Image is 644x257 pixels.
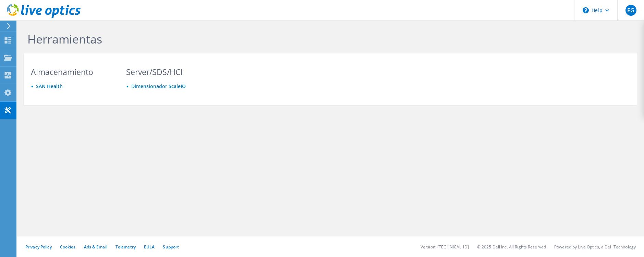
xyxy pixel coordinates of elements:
[60,244,76,250] a: Cookies
[583,7,589,13] svg: \n
[36,83,63,89] a: SAN Health
[144,244,155,250] a: EULA
[131,83,186,89] a: Dimensionador ScaleIO
[116,244,136,250] a: Telemetry
[421,244,469,250] li: Version: [TECHNICAL_ID]
[554,244,636,250] li: Powered by Live Optics, a Dell Technology
[163,244,179,250] a: Support
[25,244,52,250] a: Privacy Policy
[625,5,636,16] span: EG
[126,68,208,76] h3: Server/SDS/HCI
[27,32,490,46] h1: Herramientas
[31,68,113,76] h3: Almacenamiento
[84,244,107,250] a: Ads & Email
[477,244,546,250] li: © 2025 Dell Inc. All Rights Reserved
